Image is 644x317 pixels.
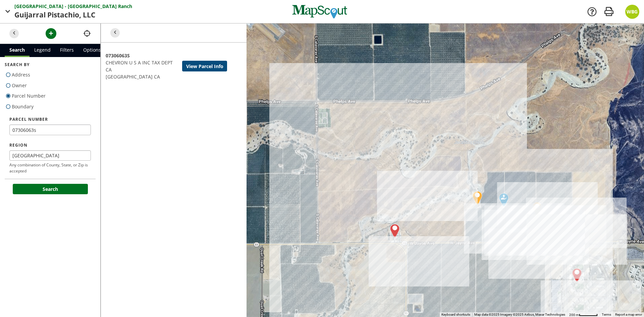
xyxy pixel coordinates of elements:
[55,44,78,57] a: Filters
[9,150,91,161] input: County, State, or Zip Code
[9,162,91,174] p: Any combination of County, State, or Zip is accepted
[78,44,106,57] a: Options
[567,312,600,317] button: Map Scale: 200 m per 52 pixels
[5,62,96,68] span: Search By
[12,101,34,112] span: Boundary
[30,44,55,57] a: Legend
[118,3,132,10] span: Ranch
[83,10,95,20] span: LLC
[9,116,91,122] label: Parcel Number
[291,2,348,21] img: MapScout
[12,69,30,80] span: Address
[14,3,118,10] span: [GEOGRAPHIC_DATA] - [GEOGRAPHIC_DATA]
[627,8,638,15] span: WBG
[569,313,579,317] span: 200 m
[474,313,565,316] span: Map data ©2025 Imagery ©2025 Airbus, Maxar Technologies
[12,80,27,91] span: Owner
[9,142,91,148] label: Region
[441,312,470,317] button: Keyboard shortcuts
[5,44,30,57] a: Search
[14,10,83,20] span: Guijarral Pistachio,
[12,91,46,101] span: Parcel Number
[615,313,642,316] a: Report a map error
[602,313,611,316] a: Terms
[13,184,88,195] button: Search
[587,6,597,17] a: Support Docs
